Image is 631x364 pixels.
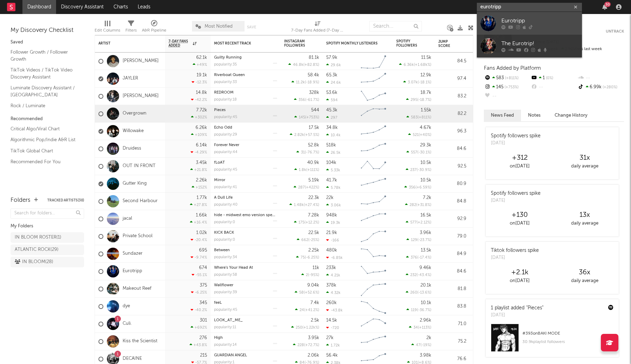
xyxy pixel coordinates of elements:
a: fLoAT [214,161,225,165]
div: A Dull Life [214,196,277,200]
a: Recommended For You [11,158,77,166]
span: +280 % [602,85,617,89]
div: -- [530,83,577,92]
div: 57.9k [326,55,337,60]
div: 948k [326,213,337,218]
div: Spotify Followers [396,39,421,48]
div: ( ) [294,115,319,119]
div: 53.6k [326,90,337,95]
div: Pieces [214,108,277,112]
div: Saved [11,38,84,47]
div: -- [577,74,624,83]
div: +21.8 % [190,167,207,172]
a: Follower Growth / Follower Growth [11,48,77,63]
div: 16.5k [420,213,431,218]
div: 22.5k [308,231,319,235]
a: Makeout Reef [123,286,151,292]
div: popularity: 33 [214,80,237,84]
a: OUT IN FRONT [123,163,156,169]
div: Riverboat Queen [214,73,277,77]
div: 544 [311,108,319,112]
div: 2.25k [308,248,319,253]
div: 84.9 [438,250,466,258]
span: 557 [411,151,417,154]
div: 3.45k [196,160,207,165]
div: ( ) [406,115,431,119]
div: [DATE] [491,140,541,147]
div: 594 [326,98,338,102]
div: 7.28k [308,213,319,218]
span: 46.8k [293,63,303,67]
div: 84.5 [438,57,466,66]
a: #393onBAKI MODE30.9kplaylist followers [486,324,619,357]
div: Echo Odd [214,126,277,130]
div: 22k [326,195,334,200]
div: 10.5k [420,160,431,165]
div: 1.77k [197,195,207,200]
div: 1.02k [196,231,207,235]
span: +6.59 % [417,186,430,190]
div: ( ) [294,185,319,190]
button: 30 [602,4,607,10]
a: ATLANTIC ROCK(29) [11,245,84,255]
div: fLoAT [214,161,277,165]
svg: Chart title [358,88,389,105]
span: +40 % [420,133,430,137]
div: 1.66k [196,213,207,218]
div: # 393 on BAKI MODE [522,329,613,338]
span: 356 [299,98,305,102]
div: ( ) [406,150,431,154]
div: -20.4 % [191,238,207,242]
div: ATLANTIC ROCK ( 29 ) [15,246,59,254]
svg: Chart title [358,158,389,175]
div: popularity: 40 [214,203,238,207]
div: 80.9 [438,180,466,188]
a: Between [214,248,230,252]
span: Fans Added by Platform [484,66,541,71]
a: Wallflower [214,283,233,287]
span: -25 % [309,238,318,242]
a: Critical Algo/Viral Chart [11,125,77,133]
svg: Chart title [358,228,389,245]
a: jacal [123,216,132,222]
div: 82.2 [438,110,466,118]
span: -23.7 % [418,238,430,242]
div: A&R Pipeline [142,26,166,35]
input: Search... [369,21,422,32]
div: 1.55k [421,108,431,112]
div: +16.4 % [190,220,207,225]
span: 662 [301,238,308,242]
div: 22.3k [308,195,319,200]
span: +82.8 % [304,63,318,67]
div: daily average [552,219,617,228]
div: ( ) [294,220,319,225]
a: TikTok Global Chart [11,147,77,155]
span: 521 [413,133,419,137]
div: 21.9k [326,231,337,235]
input: Search for folders... [11,208,84,219]
div: 104k [326,160,336,165]
span: 2.82k [294,133,304,137]
div: 31 x [552,154,617,162]
div: 13 x [552,211,617,219]
div: 26.5k [326,150,341,155]
div: 11.5k [421,55,431,60]
button: Tracked Artists(30) [47,199,84,202]
div: 30 [604,2,611,7]
a: IN BLOOM(28) [11,257,84,267]
div: Eurotripp [501,17,578,25]
span: 1.48k [294,203,304,207]
div: IN BLOOM ( 28 ) [15,258,53,266]
div: -4.29 % [191,150,207,154]
div: Jump Score [438,40,456,48]
div: daily average [552,162,617,171]
div: 17.5k [309,125,319,130]
span: +753 % [503,85,519,89]
button: Save [247,25,256,29]
div: popularity: 29 [214,133,237,137]
div: Filters [125,18,137,38]
div: 297 [326,115,337,120]
span: +27.4 % [305,203,318,207]
a: Rock / Luminate [11,102,77,110]
span: -18.9 % [306,81,318,84]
